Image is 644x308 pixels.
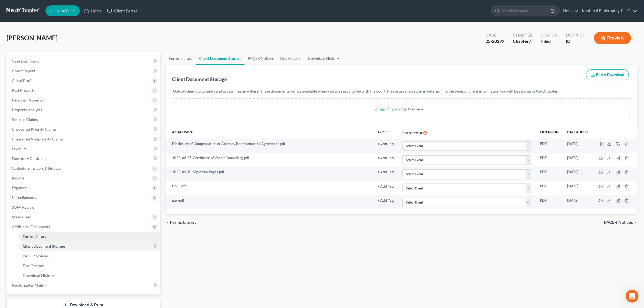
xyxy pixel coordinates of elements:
div: [PERSON_NAME] [19,64,51,70]
span: Codebtors Insiders & Notices [12,166,61,171]
span: PACER Notices [23,254,49,258]
a: Kootenai Bankruptcy, PLLC [579,6,637,16]
td: PDF [536,181,563,195]
div: • [DATE] [52,104,67,110]
td: DSO-pdf [166,181,373,195]
span: Home [12,182,24,186]
div: Chapter [513,32,533,38]
span: Property Analysis [12,107,42,112]
span: [PERSON_NAME] [6,34,58,42]
a: Home [81,6,104,16]
span: Forms Library [170,220,197,225]
div: Close [95,2,105,12]
td: [DATE] [563,153,592,167]
span: Client Profile [12,78,34,83]
td: [DATE] [563,167,592,181]
span: 7 [529,38,531,44]
div: • [DATE] [52,84,67,90]
div: • 4h ago [52,24,67,30]
td: [DATE] [563,181,592,195]
div: • [DATE] [52,165,67,170]
a: + Add Tag [378,184,394,189]
span: Case Dashboard [12,59,39,63]
span: Client Document Storage [23,244,65,248]
button: + Add Tag [378,199,394,202]
div: District [566,32,585,38]
img: Profile image for Kelly [6,119,17,130]
a: Client Portal [104,6,140,16]
span: Forms Library [23,234,47,239]
i: unfold_more [385,131,389,134]
span: SOFA Review [12,205,34,209]
div: 25-20299 [486,38,504,44]
span: Executory Contracts [12,156,47,161]
span: 🚨ATTN: Middle District of [US_STATE] The court has added a new Credit Counseling Field that we ne... [19,19,575,24]
a: NextChapter Mailing [8,280,160,290]
img: Profile image for Emma [6,59,17,70]
div: Chapter [513,38,533,44]
div: • [DATE] [52,145,67,150]
div: Case [486,32,504,38]
div: • [DATE] [52,124,67,130]
a: Forms Library [166,52,196,65]
span: Batch Download [596,73,624,77]
img: Profile image for Katie [6,79,17,90]
h1: Messages [40,2,69,12]
span: Messages [44,182,64,186]
a: SOFA Review [8,202,160,212]
span: Unsecured Nonpriority Claims [12,137,64,141]
div: [PERSON_NAME] [19,24,51,30]
a: PACER Notices [245,52,277,65]
button: + Add Tag [378,185,394,188]
td: PDF [536,195,563,209]
div: Status [541,32,557,38]
th: Attachment [166,126,373,139]
a: Lawsuits [8,144,160,154]
span: Personal Property [12,98,43,102]
button: Messages [36,169,72,191]
td: 2025-08.27-Certificate of Credit Counseling.pdf [166,153,373,167]
td: PDF [536,167,563,181]
a: PACER Notices [18,251,160,261]
span: Help [86,182,94,186]
button: + Add Tag [378,142,394,146]
span: Need help filing your case? Watch this video! Still need help? Here are two articles with instruc... [19,99,447,104]
div: • [DATE] [52,64,67,70]
span: Unsecured Priority Claims [12,127,57,132]
span: Additional Documents [12,224,50,229]
td: [DATE] [563,139,592,153]
a: Case Dashboard [8,56,160,66]
img: Profile image for Kelly [6,159,17,170]
i: chevron_left [166,220,170,225]
span: Income [12,176,24,180]
span: Miscellaneous [12,195,36,200]
th: Date added [563,126,592,139]
iframe: To enrich screen reader interactions, please activate Accessibility in Grammarly extension settings [626,290,639,303]
span: Doc Creator [23,263,44,268]
a: + Add Tag [378,141,394,146]
img: Profile image for Katie [6,19,17,30]
a: Client Document Storage [18,241,160,251]
div: [PERSON_NAME] [19,104,51,110]
span: Real Property [12,88,35,93]
div: ID [566,38,585,44]
a: Unsecured Priority Claims [8,124,160,134]
th: Event Code [398,126,536,139]
a: Executory Contracts [8,154,160,163]
td: PDF [536,139,563,153]
button: Help [72,169,108,191]
a: + Add Tag [378,198,394,203]
a: + Add Tag [378,155,394,160]
button: chevron_left Forms Library [166,220,197,225]
span: New Case [57,9,75,13]
button: + Add Tag [378,156,394,160]
td: 2025-09.10-Signature Pages.pdf [166,167,373,181]
a: Property Analysis [8,105,160,115]
div: • [DATE] [52,44,67,50]
a: Credit Report [8,66,160,76]
img: Profile image for Katie [6,99,17,110]
span: Means Test [12,215,31,219]
span: Secured Claims [12,117,38,122]
a: Download History [18,271,160,280]
a: Download History [305,52,342,65]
